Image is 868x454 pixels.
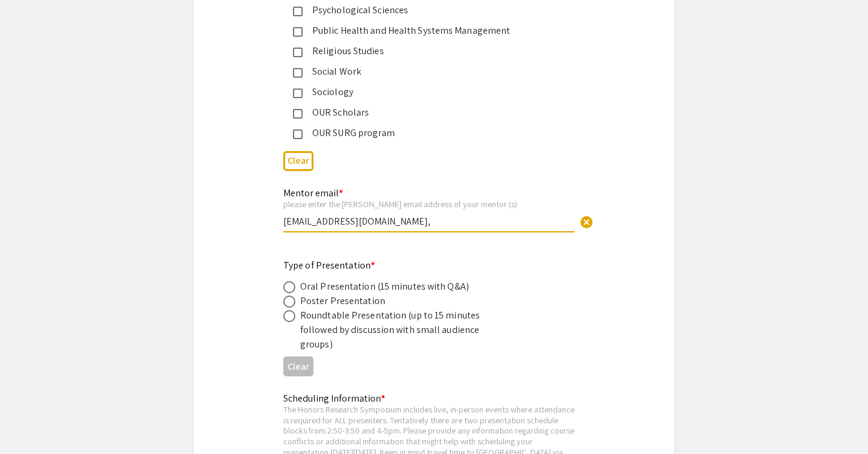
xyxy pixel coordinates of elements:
[303,3,556,17] div: Psychological Sciences
[303,23,556,38] div: Public Health and Health Systems Management
[300,294,385,308] div: Poster Presentation
[9,400,51,445] iframe: Chat
[579,215,594,229] span: cancel
[283,356,313,376] button: Clear
[574,210,599,234] button: Clear
[303,126,556,140] div: OUR SURG program
[283,392,385,405] mat-label: Scheduling Information
[300,308,511,352] div: Roundtable Presentation (up to 15 minutes followed by discussion with small audience groups)
[300,279,469,294] div: Oral Presentation (15 minutes with Q&A)
[303,64,556,79] div: Social Work
[283,199,574,210] div: please enter the [PERSON_NAME] email address of your mentor (s)
[283,215,574,228] input: Type Here
[283,259,375,272] mat-label: Type of Presentation
[303,44,556,58] div: Religious Studies
[303,105,556,120] div: OUR Scholars
[283,151,313,171] button: Clear
[303,85,556,99] div: Sociology
[283,187,343,199] mat-label: Mentor email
